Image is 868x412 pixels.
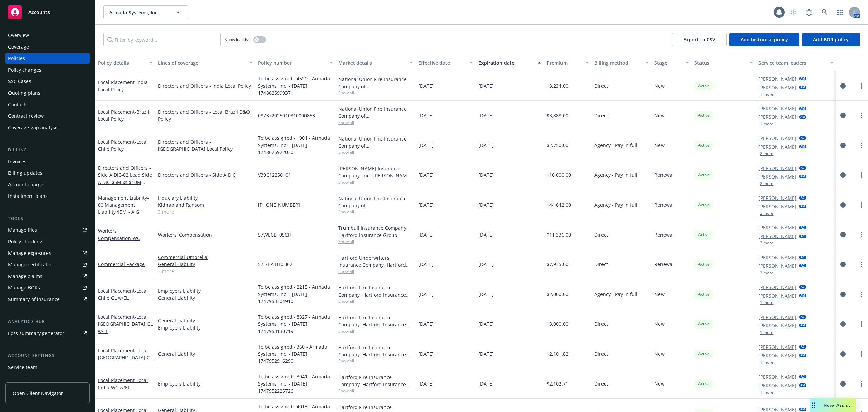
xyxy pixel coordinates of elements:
[8,259,53,270] div: Manage certificates
[418,231,434,238] span: [DATE]
[255,55,335,71] button: Policy number
[594,112,608,119] span: Direct
[5,156,90,167] a: Invoices
[158,261,253,268] a: General Liability
[258,134,333,156] span: To be assigned - 1901 - Armada Systems, Inc. - [DATE] 1748625922030
[95,55,155,71] button: Policy details
[158,317,253,324] a: General Liability
[813,36,849,43] span: Add BOR policy
[103,5,188,19] button: Armada Systems, Inc.
[158,380,253,387] a: Employers Liability
[654,112,665,119] span: New
[839,380,847,388] a: circleInformation
[338,298,413,304] span: Show all
[338,179,413,185] span: Show all
[5,41,90,52] a: Coverage
[760,92,773,96] button: 1 more
[810,398,818,412] div: Drag to move
[98,138,148,152] a: Local Placement
[758,373,796,380] a: [PERSON_NAME]
[654,261,674,268] span: Renewal
[654,320,665,327] span: New
[5,99,90,110] a: Contacts
[338,76,413,90] div: National Union Fire Insurance Company of [GEOGRAPHIC_DATA], [GEOGRAPHIC_DATA], AIG, Prudent Insur...
[594,59,642,67] div: Billing method
[98,194,149,215] span: - 00 Management Liability $5M - AIG
[697,83,711,89] span: Active
[654,380,665,387] span: New
[5,248,90,259] a: Manage exposures
[857,141,865,149] a: more
[760,271,773,275] button: 2 more
[839,260,847,268] a: circleInformation
[758,165,796,172] a: [PERSON_NAME]
[839,111,847,119] a: circleInformation
[760,360,773,364] button: 1 more
[418,82,434,89] span: [DATE]
[839,171,847,179] a: circleInformation
[338,239,413,244] span: Show all
[98,347,153,361] span: - Local [GEOGRAPHIC_DATA] GL
[418,142,434,149] span: [DATE]
[8,328,64,339] div: Loss summary generator
[8,282,40,293] div: Manage BORs
[418,112,434,119] span: [DATE]
[756,55,836,71] button: Service team leaders
[258,261,292,268] span: 57 SBA BT0H62
[338,224,413,239] div: Trumbull Insurance Company, Hartford Insurance Group
[418,201,434,208] span: [DATE]
[697,351,711,357] span: Active
[109,9,168,16] span: Armada Systems, Inc.
[5,3,90,22] a: Accounts
[98,287,148,301] a: Local Placement
[758,84,796,91] a: [PERSON_NAME]
[5,271,90,282] a: Manage claims
[787,5,800,19] a: Start snowing
[338,105,413,119] div: National Union Fire Insurance Company of [GEOGRAPHIC_DATA], [GEOGRAPHIC_DATA], AIG, Prudent Insur...
[697,291,711,297] span: Active
[544,55,592,71] button: Premium
[5,318,90,325] div: Analytics hub
[697,172,711,178] span: Active
[654,82,665,89] span: New
[338,388,413,394] span: Show all
[158,231,253,238] a: Workers' Compensation
[158,324,253,331] a: Employers Liability
[98,79,148,93] span: - India Local Policy
[839,141,847,149] a: circleInformation
[547,201,571,208] span: $44,642.00
[810,398,856,412] button: Nova Assist
[758,105,796,112] a: [PERSON_NAME]
[5,236,90,247] a: Policy checking
[98,347,153,361] a: Local Placement
[418,59,466,67] div: Effective date
[758,262,796,269] a: [PERSON_NAME]
[338,284,413,298] div: Hartford Fire Insurance Company, Hartford Insurance Group
[758,203,796,210] a: [PERSON_NAME]
[594,142,637,149] span: Agency - Pay in full
[5,191,90,202] a: Installment plans
[8,271,42,282] div: Manage claims
[594,380,608,387] span: Direct
[158,254,253,261] a: Commercial Umbrella
[158,294,253,301] a: General Liability
[857,260,865,268] a: more
[758,113,796,120] a: [PERSON_NAME]
[338,119,413,125] span: Show all
[654,142,665,149] span: New
[258,313,333,335] span: To be assigned - 8327 - Armada Systems, Inc. - [DATE] 1747953130719
[8,248,51,259] div: Manage exposures
[694,59,746,67] div: Status
[98,79,148,93] a: Local Placement
[98,377,148,391] span: - Local India WC w/EL
[594,261,608,268] span: Direct
[5,259,90,270] a: Manage certificates
[857,290,865,298] a: more
[654,350,665,357] span: New
[478,261,494,268] span: [DATE]
[839,350,847,358] a: circleInformation
[98,59,145,67] div: Policy details
[338,328,413,334] span: Show all
[760,331,773,335] button: 1 more
[697,142,711,148] span: Active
